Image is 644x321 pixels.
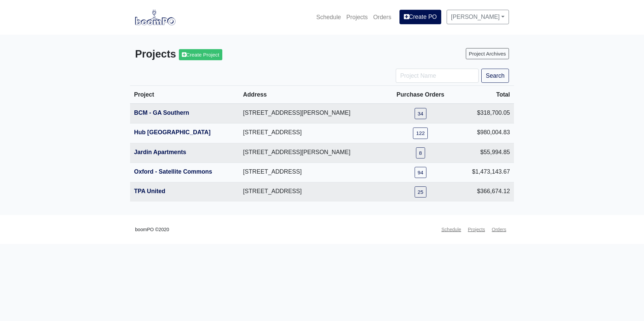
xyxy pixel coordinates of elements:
a: Oxford - Satellite Commons [134,168,212,175]
button: Search [481,69,509,83]
a: Projects [465,223,488,236]
a: Orders [489,223,509,236]
td: [STREET_ADDRESS] [239,123,385,143]
a: 34 [415,108,426,119]
a: Hub [GEOGRAPHIC_DATA] [134,129,211,136]
a: Orders [371,10,394,25]
td: [STREET_ADDRESS][PERSON_NAME] [239,104,385,123]
a: 25 [415,186,426,198]
td: $366,674.12 [456,182,514,202]
a: 122 [413,128,428,139]
td: $980,004.83 [456,123,514,143]
th: Total [456,86,514,104]
a: Create Project [179,49,222,60]
img: boomPO [135,9,175,25]
a: [PERSON_NAME] [447,10,509,24]
td: [STREET_ADDRESS] [239,163,385,182]
a: Schedule [439,223,464,236]
th: Address [239,86,385,104]
a: Projects [344,10,371,25]
h3: Projects [135,48,317,61]
a: BCM - GA Southern [134,109,189,116]
a: Jardin Apartments [134,149,186,155]
a: Schedule [314,10,344,25]
th: Purchase Orders [385,86,456,104]
a: TPA United [134,188,165,194]
td: [STREET_ADDRESS] [239,182,385,202]
th: Project [130,86,239,104]
td: $318,700.05 [456,104,514,123]
td: [STREET_ADDRESS][PERSON_NAME] [239,143,385,163]
a: 94 [415,167,426,178]
a: Project Archives [466,48,509,59]
td: $1,473,143.67 [456,163,514,182]
input: Project Name [396,69,479,83]
a: Create PO [399,10,441,24]
small: boomPO ©2020 [135,226,169,234]
td: $55,994.85 [456,143,514,163]
a: 8 [416,147,425,158]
